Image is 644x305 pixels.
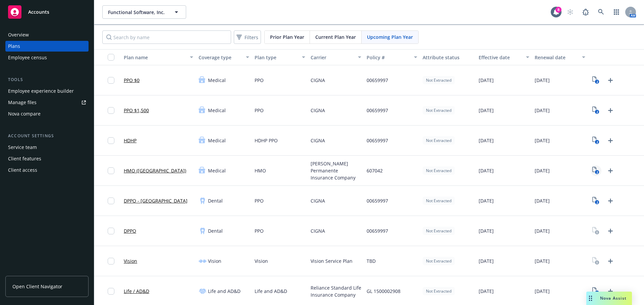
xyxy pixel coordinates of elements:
text: 2 [596,200,598,205]
div: Overview [8,29,29,40]
span: [DATE] [479,227,494,234]
span: Functional Software, Inc. [108,9,166,16]
a: Upload Plan Documents [605,196,616,206]
span: Medical [208,77,226,84]
span: [DATE] [535,227,550,234]
button: Carrier [308,49,364,65]
a: Upload Plan Documents [605,135,616,146]
div: Renewal date [535,54,578,61]
div: Carrier [311,54,354,61]
a: View Plan Documents [591,196,601,206]
div: Account settings [5,133,89,139]
div: Coverage type [199,54,242,61]
button: Attribute status [420,49,476,65]
span: Vision [255,257,268,264]
span: CIGNA [311,227,325,234]
a: Upload Plan Documents [605,226,616,236]
span: Life and AD&D [208,288,240,295]
span: 00659997 [367,197,388,204]
span: [DATE] [479,77,494,84]
div: Attribute status [423,54,473,61]
span: Filters [245,34,258,41]
a: Upload Plan Documents [605,286,616,297]
span: [DATE] [479,137,494,144]
div: Not Extracted [423,106,455,115]
span: [DATE] [535,77,550,84]
span: [DATE] [479,167,494,174]
div: Not Extracted [423,227,455,235]
span: PPO [255,227,264,234]
input: Toggle Row Selected [108,228,114,234]
div: Employee experience builder [8,86,74,96]
div: Not Extracted [423,166,455,175]
text: 2 [596,170,598,174]
a: Upload Plan Documents [605,256,616,266]
input: Select all [108,54,114,61]
span: Dental [208,227,223,234]
input: Search by name [102,30,231,44]
div: Client access [8,165,37,175]
span: TBD [367,257,376,264]
div: Manage files [8,97,37,108]
a: Client access [5,165,89,175]
button: Policy # [364,49,420,65]
a: Report a Bug [579,5,592,19]
span: Prior Plan Year [270,33,304,41]
span: Medical [208,167,226,174]
input: Toggle Row Selected [108,258,114,264]
text: 2 [596,140,598,144]
a: Overview [5,29,89,40]
a: PPO $1,500 [124,107,149,114]
span: PPO [255,77,264,84]
a: PPO $0 [124,77,140,84]
span: Accounts [28,9,49,15]
a: Nova compare [5,108,89,119]
a: Upload Plan Documents [605,165,616,176]
a: Upload Plan Documents [605,105,616,116]
span: Upcoming Plan Year [367,33,413,41]
a: Switch app [610,5,623,19]
button: Coverage type [196,49,252,65]
a: DPPO [124,227,136,234]
a: Life / AD&D [124,288,149,295]
span: GL 1500002908 [367,288,400,295]
span: [DATE] [479,257,494,264]
div: Drag to move [586,292,595,305]
a: DPPO - [GEOGRAPHIC_DATA] [124,197,187,204]
a: View Plan Documents [591,105,601,116]
a: View Plan Documents [591,286,601,297]
span: CIGNA [311,107,325,114]
div: Not Extracted [423,197,455,205]
span: CIGNA [311,77,325,84]
a: Accounts [5,3,89,21]
a: HDHP [124,137,137,144]
span: Nova Assist [600,295,627,301]
div: Plan type [255,54,298,61]
div: Policy # [367,54,410,61]
span: Vision [208,257,221,264]
a: Client features [5,153,89,164]
span: CIGNA [311,137,325,144]
a: Manage files [5,97,89,108]
span: 00659997 [367,107,388,114]
div: Service team [8,142,37,153]
div: Tools [5,76,89,83]
input: Toggle Row Selected [108,288,114,295]
span: PPO [255,197,264,204]
div: Not Extracted [423,257,455,265]
span: [DATE] [535,137,550,144]
a: HMO ([GEOGRAPHIC_DATA]) [124,167,186,174]
div: Not Extracted [423,136,455,145]
span: 00659997 [367,137,388,144]
input: Toggle Row Selected [108,198,114,204]
div: Not Extracted [423,76,455,84]
a: View Plan Documents [591,75,601,86]
span: [DATE] [535,288,550,295]
text: 2 [596,110,598,114]
input: Toggle Row Selected [108,167,114,174]
span: Filters [235,32,260,42]
a: Service team [5,142,89,153]
span: [DATE] [479,197,494,204]
a: Start snowing [563,5,577,19]
div: Client features [8,153,41,164]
